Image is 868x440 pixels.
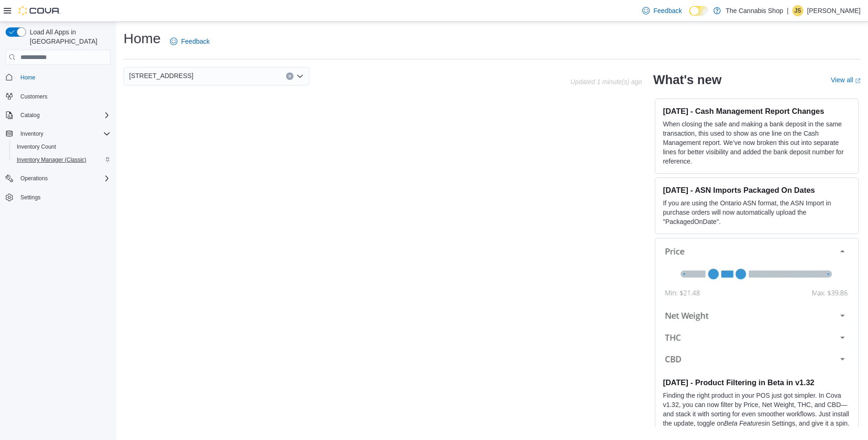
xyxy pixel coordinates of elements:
[13,141,60,152] a: Inventory Count
[20,175,48,182] span: Operations
[9,153,114,166] button: Inventory Manager (Classic)
[296,72,304,80] button: Open list of options
[6,66,111,228] nav: Complex example
[2,172,114,185] button: Operations
[689,16,690,16] span: Dark Mode
[663,198,851,226] p: If you are using the Ontario ASN format, the ASN Import in purchase orders will now automatically...
[2,190,114,204] button: Settings
[639,1,685,20] a: Feedback
[570,78,642,85] p: Updated 1 minute(s) ago
[19,6,60,15] img: Cova
[13,154,90,165] a: Inventory Manager (Classic)
[724,420,765,427] em: Beta Features
[20,194,40,201] span: Settings
[286,72,294,80] button: Clear input
[807,5,861,16] p: [PERSON_NAME]
[2,127,114,140] button: Inventory
[13,141,111,152] span: Inventory Count
[26,27,111,46] span: Load All Apps in [GEOGRAPHIC_DATA]
[20,74,35,81] span: Home
[2,90,114,103] button: Customers
[17,91,111,102] span: Customers
[795,5,801,16] span: JS
[166,32,213,51] a: Feedback
[855,78,861,84] svg: External link
[17,71,111,83] span: Home
[653,6,682,15] span: Feedback
[689,6,709,16] input: Dark Mode
[17,192,44,203] a: Settings
[792,5,803,16] div: Justin Saikaley
[17,110,43,121] button: Catalog
[20,93,47,100] span: Customers
[663,391,851,437] p: Finding the right product in your POS just got simpler. In Cova v1.32, you can now filter by Pric...
[787,5,789,16] p: |
[20,130,43,138] span: Inventory
[17,191,111,203] span: Settings
[17,128,47,139] button: Inventory
[831,76,861,84] a: View allExternal link
[17,110,111,121] span: Catalog
[2,70,114,84] button: Home
[124,29,161,48] h1: Home
[13,154,111,165] span: Inventory Manager (Classic)
[663,185,851,195] h3: [DATE] - ASN Imports Packaged On Dates
[129,70,193,81] span: [STREET_ADDRESS]
[653,72,721,87] h2: What's new
[725,5,783,16] p: The Cannabis Shop
[17,143,56,151] span: Inventory Count
[181,37,209,46] span: Feedback
[663,378,851,387] h3: [DATE] - Product Filtering in Beta in v1.32
[2,109,114,122] button: Catalog
[17,173,52,184] button: Operations
[17,128,111,139] span: Inventory
[663,119,851,166] p: When closing the safe and making a bank deposit in the same transaction, this used to show as one...
[17,91,51,102] a: Customers
[9,140,114,153] button: Inventory Count
[17,72,39,83] a: Home
[663,106,851,116] h3: [DATE] - Cash Management Report Changes
[20,112,39,119] span: Catalog
[17,156,86,164] span: Inventory Manager (Classic)
[17,173,111,184] span: Operations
